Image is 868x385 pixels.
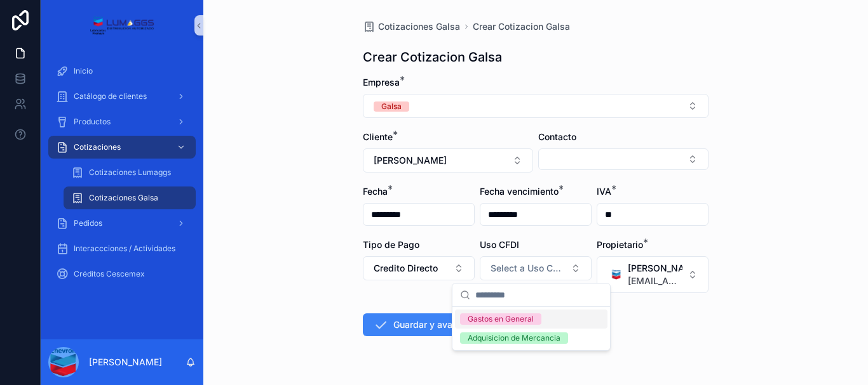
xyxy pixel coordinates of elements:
font: Catálogo de clientes [74,91,147,101]
span: Empresa [363,77,400,88]
img: Logotipo de la aplicación [90,15,154,36]
div: Gastos en General [468,313,534,325]
font: Cotizaciones [74,142,121,152]
span: Cotizaciones Galsa [378,20,460,33]
a: Interaccciones / Actividades [48,237,196,260]
span: [PERSON_NAME] [374,154,447,167]
a: Inicio [48,60,196,82]
span: [EMAIL_ADDRESS][DOMAIN_NAME] [628,275,682,287]
a: Pedidos [48,212,196,235]
font: Créditos Cescemex [74,269,145,278]
div: Suggestions [452,307,610,350]
span: Uso CFDI [480,239,519,250]
span: Fecha [363,186,388,197]
span: [PERSON_NAME] [628,262,682,275]
span: Select a Uso CFDI [491,262,566,275]
h1: Crear Cotizacion Galsa [363,48,502,66]
span: Interaccciones / Actividades [74,244,175,254]
font: Productos [74,117,111,126]
button: Select Button [363,256,475,280]
span: Cliente [363,131,393,142]
button: Select Button [363,94,709,118]
button: Select Button [538,148,709,170]
a: Crear Cotizacion Galsa [473,20,570,33]
div: Galsa [381,101,402,112]
div: contenido desplazable [41,51,203,302]
span: IVA [597,186,611,197]
p: [PERSON_NAME] [89,356,162,369]
span: Cotizaciones Galsa [89,193,158,203]
a: Cotizaciones Galsa [363,20,460,33]
span: Contacto [538,131,576,142]
button: Select Button [597,256,709,293]
a: Cotizaciones Lumaggs [64,161,196,184]
a: Cotizaciones [48,136,196,159]
div: Adquisicion de Mercancia [468,332,560,344]
span: Inicio [74,66,93,76]
font: Pedidos [74,218,102,228]
a: Cotizaciones Galsa [64,186,196,209]
span: Credito Directo [374,262,438,275]
a: Créditos Cescemex [48,263,196,285]
a: Catálogo de clientes [48,85,196,108]
button: Select Button [480,256,592,280]
span: Tipo de Pago [363,239,419,250]
button: Guardar y avanzar a Productos [363,313,534,336]
a: Productos [48,110,196,133]
span: Fecha vencimiento [480,186,559,197]
span: Propietario [597,239,643,250]
span: Cotizaciones Lumaggs [89,167,171,178]
button: Select Button [363,148,533,173]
